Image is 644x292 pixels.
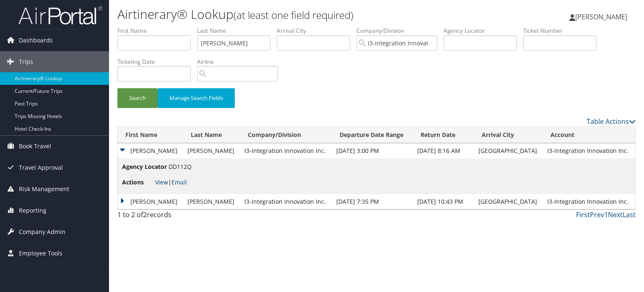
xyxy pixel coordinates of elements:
[117,5,463,23] h1: Airtinerary® Lookup
[19,179,69,200] span: Risk Management
[118,194,183,209] td: [PERSON_NAME]
[277,26,356,35] label: Arrival City
[197,58,284,66] label: Airline
[543,143,635,158] td: I3-Integration Innovation Inc.
[122,162,167,171] span: Agency Locator
[183,194,240,209] td: [PERSON_NAME]
[197,26,277,35] label: Last Name
[19,157,63,178] span: Travel Approval
[413,194,474,209] td: [DATE] 10:43 PM
[155,178,187,186] span: |
[183,127,240,143] th: Last Name: activate to sort column ascending
[604,210,608,219] a: 1
[155,178,168,186] a: View
[158,88,235,108] button: Manage Search Fields
[240,127,332,143] th: Company/Division
[523,26,603,35] label: Ticket Number
[19,30,53,51] span: Dashboards
[171,178,187,186] a: Email
[474,127,543,143] th: Arrival City: activate to sort column ascending
[19,221,65,242] span: Company Admin
[240,194,332,209] td: I3-Integration Innovation Inc.
[413,143,474,158] td: [DATE] 8:16 AM
[413,127,474,143] th: Return Date: activate to sort column ascending
[19,51,33,72] span: Trips
[117,58,197,66] label: Ticketing Date
[240,143,332,158] td: I3-Integration Innovation Inc.
[587,117,636,126] a: Table Actions
[474,143,543,158] td: [GEOGRAPHIC_DATA]
[590,210,604,219] a: Prev
[569,4,636,29] a: [PERSON_NAME]
[543,194,635,209] td: I3-Integration Innovation Inc.
[19,200,47,221] span: Reporting
[234,8,353,22] small: (at least one field required)
[19,136,51,157] span: Book Travel
[332,127,413,143] th: Departure Date Range: activate to sort column ascending
[122,178,153,187] span: Actions
[543,127,635,143] th: Account: activate to sort column ascending
[356,26,444,35] label: Company/Division
[19,243,62,264] span: Employee Tools
[608,210,623,219] a: Next
[117,88,158,108] button: Search
[118,143,183,158] td: [PERSON_NAME]
[117,26,197,35] label: First Name
[169,163,192,171] span: DD112Q
[575,12,627,21] span: [PERSON_NAME]
[332,143,413,158] td: [DATE] 3:00 PM
[143,210,147,219] span: 2
[183,143,240,158] td: [PERSON_NAME]
[118,127,183,143] th: First Name: activate to sort column ascending
[576,210,590,219] a: First
[623,210,636,219] a: Last
[117,210,238,224] div: 1 to 2 of records
[18,5,102,25] img: airportal-logo.png
[444,26,523,35] label: Agency Locator
[474,194,543,209] td: [GEOGRAPHIC_DATA]
[332,194,413,209] td: [DATE] 7:35 PM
